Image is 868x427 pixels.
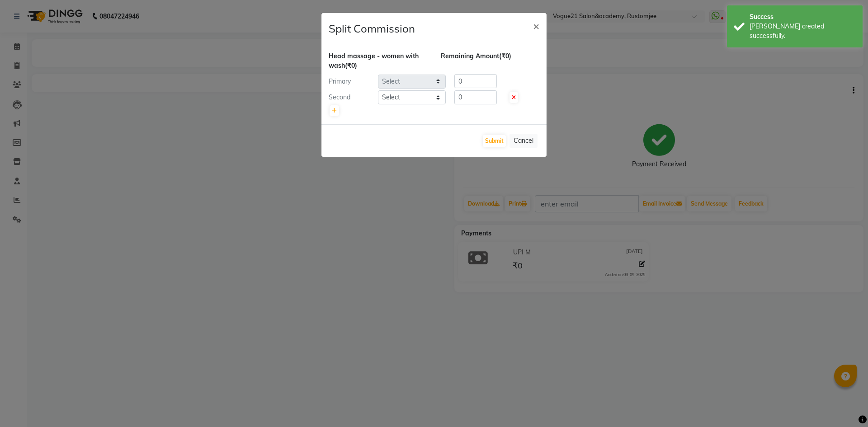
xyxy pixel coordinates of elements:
[750,22,856,41] div: Bill created successfully.
[329,52,419,70] span: Head massage - women with wash
[322,93,378,102] div: Second
[526,13,547,38] button: Close
[509,134,538,148] button: Cancel
[345,61,357,70] span: (₹0)
[322,77,378,86] div: Primary
[329,20,415,37] h4: Split Commission
[499,52,511,60] span: (₹0)
[441,52,499,60] span: Remaining Amount
[533,19,539,33] span: ×
[750,12,856,22] div: Success
[483,135,506,147] button: Submit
